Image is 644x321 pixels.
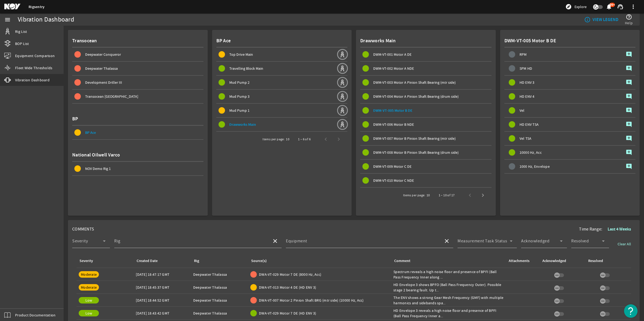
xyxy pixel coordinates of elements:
span: COMMENTS [72,226,94,232]
span: Explore [574,4,587,9]
button: BP Ace [72,126,203,139]
span: 1000 Hz, Envelope [520,165,550,168]
div: Created Date [137,258,158,264]
mat-icon: menu [4,16,11,23]
div: 10 [427,193,430,198]
div: Source(s) [250,258,387,264]
button: Deepwater Thalassa [72,62,203,75]
span: DWM-VT-008 Motor B Pinion Shaft Bearing (drum side) [373,150,459,155]
div: Vibration Dashboard [18,17,74,22]
span: DWM-VT-006 Motor B NDE [373,122,414,127]
button: Mud Pump 3 [216,90,337,103]
button: DWM-VT-002 Motor A NDE [360,62,491,75]
span: DWA-VT-029 Motor 7 DE (8000 Hz, Acc) [259,272,321,277]
span: Deepwater Conqueror [85,52,121,57]
button: Mud Pump 2 [216,76,337,89]
button: more_vert [627,0,640,13]
div: National Oilwell Varco [72,148,203,162]
span: Clear All [618,241,631,247]
div: [DATE] 18:43:42 GMT [136,310,189,316]
div: 1 – 10 of 17 [439,193,455,198]
div: HD Envelope 3 shows BPFO (Ball Pass Frequency Outer). Possible stage 2 bearing fault. Up t... [393,282,504,293]
div: Rig [193,258,244,264]
mat-icon: add_comment [626,121,632,128]
span: SPM HD [520,67,532,70]
span: Deepwater Thalassa [85,66,118,71]
div: Acknowledged [542,258,581,264]
button: DWM-VT-006 Motor B NDE [360,118,491,131]
button: Transocean [GEOGRAPHIC_DATA] [72,90,203,103]
button: Explore [563,2,589,11]
mat-label: Resolved [571,238,589,244]
div: BP Ace [216,34,348,48]
span: DWM-VT-007 Motor B Pinion Shaft Bearing (mtr side) [373,136,456,141]
button: DWM-VT-007 Motor B Pinion Shaft Bearing (mtr side) [360,132,491,145]
button: Deepwater Conqueror [72,48,203,61]
div: Time Range: [579,224,635,234]
span: DWM-VT-002 Motor A NDE [373,66,414,71]
span: 10000 Hz, Acc [520,151,542,154]
span: Equipment Comparison [15,53,55,58]
button: Travelling Block Main [216,62,337,75]
span: Fleet Wide Thresholds [15,65,52,71]
mat-label: Rig [114,238,120,244]
span: DWA-VT-029 Motor 7 DE (HD ENV 3) [259,310,316,316]
span: Moderate [81,285,97,290]
mat-label: Measurement Task Status [458,238,507,244]
span: DWA-VT-007 Motor 2 Pinion Shaft BRG (mtr side) (10000 Hz, Acc) [259,298,364,303]
button: DWM-VT-010 Motor C NDE [360,174,491,187]
div: Items per page: [403,193,425,198]
button: 99+ [606,4,612,10]
div: Comment [394,258,410,264]
div: [DATE] 18:45:37 GMT [136,285,189,290]
div: [DATE] 18:47:17 GMT [136,272,189,277]
div: Attachments [509,258,529,264]
span: Low [85,298,92,303]
mat-icon: add_comment [626,135,632,142]
button: NOV Demo Rig 1 [72,162,203,175]
span: HD ENV 4 [520,95,535,98]
span: DWM-VT-010 Motor C NDE [373,178,414,183]
button: DWM-VT-004 Motor A Pinion Shaft Bearing (drum side) [360,90,491,103]
mat-icon: help_outline [626,14,632,20]
button: Open Resource Center [624,304,638,318]
span: Travelling Block Main [229,66,263,71]
span: Vibration Dashboard [15,77,50,83]
span: DWM-VT-004 Motor A Pinion Shaft Bearing (drum side) [373,94,459,99]
div: BP [72,112,203,126]
span: RPM [520,53,527,56]
span: Rig List [15,29,27,34]
span: Help [625,20,633,26]
b: VIEW LEGEND [593,17,618,22]
mat-label: Equipment [286,238,307,244]
input: Select Equipment [286,240,439,246]
div: [DATE] 18:44:52 GMT [136,298,189,303]
mat-label: Severity [72,238,88,244]
span: Drawworks Main [229,122,256,127]
button: DWM-VT-009 Motor C DE [360,160,491,173]
span: NOV Demo Rig 1 [85,166,111,171]
mat-icon: close [272,238,278,244]
mat-icon: add_comment [626,93,632,100]
div: Spectrum reveals a high noise floor and presence of BPFI (Ball Pass Frequency Inner along ... [393,269,504,280]
span: BP Ace [85,130,96,135]
span: DWA-VT-013 Motor 4 DE (HD ENV 3) [259,285,316,290]
div: 1 – 6 of 6 [298,137,311,142]
input: Select a Rig [114,240,268,246]
span: Moderate [81,272,97,277]
span: Development Driller III [85,80,122,85]
button: Drawworks Main [216,118,337,131]
button: Next page [476,189,489,202]
span: Mud Pump 2 [229,80,250,85]
button: Clear All [613,239,635,249]
div: Severity [79,258,129,264]
button: DWM-VT-001 Motor A DE [360,48,491,61]
span: Product Documentation [15,312,56,318]
div: Deepwater Thalassa [193,310,246,316]
button: Top Drive Main [216,48,337,61]
button: Last 4 Weeks [603,224,635,234]
mat-icon: add_comment [626,79,632,86]
div: HD Envelope 3 reveals a high noise floor and presence of BPFI (Ball Pass Frequency Inner a... [393,308,504,319]
button: VIEW LEGEND [582,15,621,25]
mat-icon: add_comment [626,65,632,72]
